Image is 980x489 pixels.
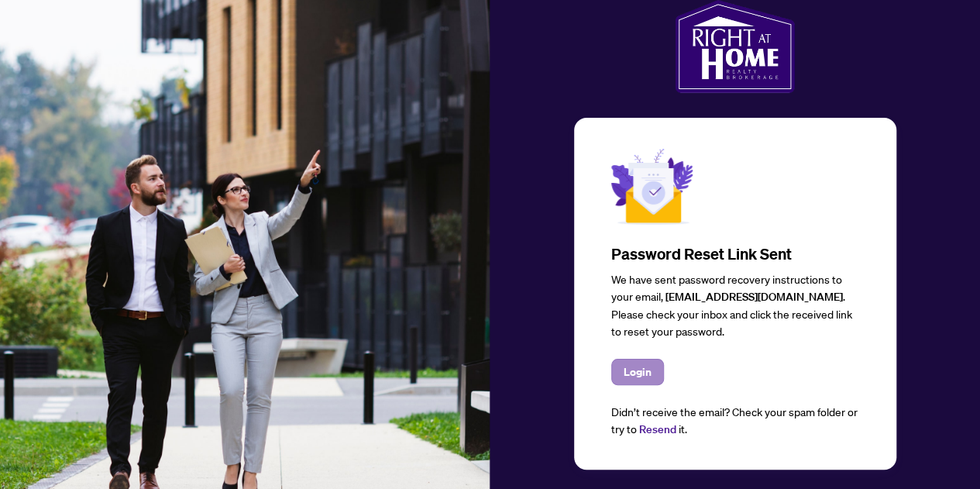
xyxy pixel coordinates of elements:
[611,243,859,265] h3: Password Reset Link sent
[611,359,664,385] button: Login
[665,290,843,304] span: [EMAIL_ADDRESS][DOMAIN_NAME]
[624,360,652,384] span: Login
[611,404,859,439] div: Didn’t receive the email? Check your spam folder or try to it.
[611,271,859,340] div: We have sent password recovery instructions to your email, . Please check your inbox and click th...
[639,422,676,439] button: Resend
[611,149,693,225] img: Mail Sent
